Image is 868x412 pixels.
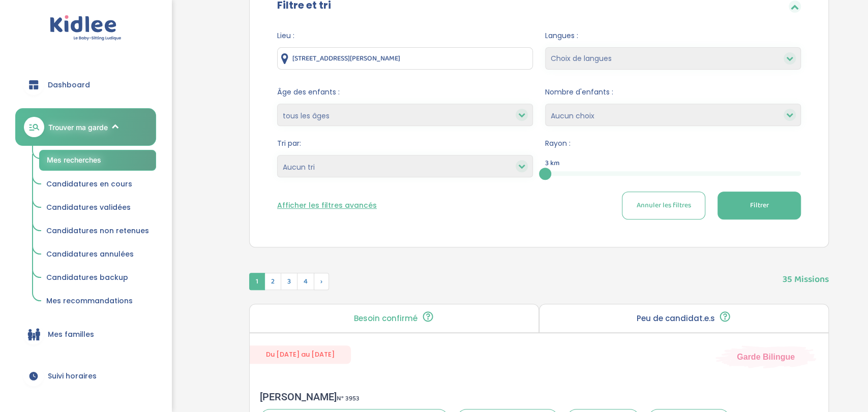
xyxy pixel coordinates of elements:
[545,158,560,169] span: 3 km
[260,391,730,403] div: [PERSON_NAME]
[750,200,768,211] span: Filtrer
[46,272,128,282] span: Candidatures backup
[46,249,134,259] span: Candidatures annulées
[250,345,351,363] span: Du [DATE] au [DATE]
[281,273,297,290] span: 3
[636,314,714,323] p: Peu de candidat.e.s
[354,314,417,323] p: Besoin confirmé
[46,296,133,306] span: Mes recommandations
[46,179,132,189] span: Candidatures en cours
[622,192,705,219] button: Annuler les filtres
[39,198,156,217] a: Candidatures validées
[15,358,156,394] a: Suivi horaires
[39,245,156,264] a: Candidatures annulées
[39,175,156,194] a: Candidatures en cours
[264,273,281,290] span: 2
[39,150,156,171] a: Mes recherches
[545,30,801,41] span: Langues :
[15,316,156,353] a: Mes familles
[15,108,156,146] a: Trouver ma garde
[277,30,533,41] span: Lieu :
[314,273,329,290] span: Suivant »
[545,138,801,149] span: Rayon :
[337,393,360,404] span: N° 3953
[47,155,101,164] span: Mes recherches
[39,292,156,311] a: Mes recommandations
[737,352,795,363] span: Garde Bilingue
[277,138,533,149] span: Tri par:
[277,47,533,70] input: Ville ou code postale
[50,15,122,41] img: logo.svg
[46,202,131,212] span: Candidatures validées
[48,371,97,382] span: Suivi horaires
[297,273,314,290] span: 4
[717,192,801,219] button: Filtrer
[46,226,149,236] span: Candidatures non retenues
[277,87,533,98] span: Âge des enfants :
[249,273,265,290] span: 1
[39,221,156,241] a: Candidatures non retenues
[48,80,90,90] span: Dashboard
[39,268,156,288] a: Candidatures backup
[15,67,156,103] a: Dashboard
[545,87,801,98] span: Nombre d'enfants :
[277,200,377,211] button: Afficher les filtres avancés
[783,263,829,287] span: 35 Missions
[48,329,94,340] span: Mes familles
[636,200,691,211] span: Annuler les filtres
[48,122,108,133] span: Trouver ma garde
